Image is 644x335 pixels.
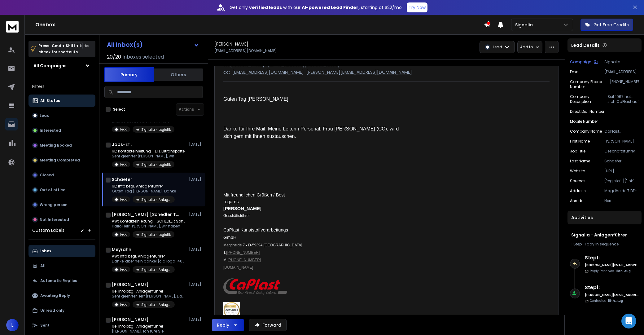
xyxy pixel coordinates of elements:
[28,319,95,332] button: Sent
[604,60,639,64] p: Signalia - Anlagenführer
[38,43,89,55] p: Press to check for shortcuts.
[223,278,287,295] img: Bootstrap Caplast
[112,211,180,218] h1: [PERSON_NAME] [Schedler Transport-Logistik GmbH]
[112,254,186,259] p: AW: Info bzgl. Anlagenführer
[223,192,286,204] span: Mit freundlichen Grüßen / Best regards
[223,250,226,255] span: T:
[223,96,290,102] span: Guten Tag [PERSON_NAME],
[102,38,204,51] button: All Inbox(s)
[590,269,631,273] p: Reply Received
[223,243,302,247] span: Magdheide 7 ▪ D-59394 [GEOGRAPHIC_DATA]
[112,184,176,189] p: RE: Info bzgl. Anlagenführer
[230,4,402,11] p: Get only with our starting at $22/mo
[120,302,128,307] p: Lead
[249,319,287,331] button: Forward
[120,162,128,167] p: Lead
[40,202,68,207] p: Wrong person
[28,199,95,211] button: Wrong person
[141,162,171,167] p: Signalia - Logistik
[570,109,604,114] p: Direct Dial Number
[407,2,427,12] button: Try Now
[570,129,602,134] p: Company Name
[570,79,610,89] p: Company Phone Number
[570,149,585,154] p: Job Title
[154,68,203,82] button: Others
[28,95,95,107] button: All Status
[40,293,70,298] p: Awaiting Reply
[6,319,19,331] button: L
[141,127,171,132] p: Signalia - Logistik
[571,241,582,247] span: 1 Step
[40,128,61,133] p: Interested
[570,188,586,193] p: Address
[189,142,203,147] p: [DATE]
[302,4,360,11] strong: AI-powered Lead Finder,
[112,329,175,334] p: [PERSON_NAME], ich rufe Sie
[214,48,277,53] p: [EMAIL_ADDRESS][DOMAIN_NAME]
[112,189,176,194] p: Guten Tag [PERSON_NAME], Danke
[141,267,171,272] p: Signalia - Anlagenführer
[570,179,585,183] p: Sources
[28,109,95,122] button: Lead
[585,263,639,267] h6: [PERSON_NAME][EMAIL_ADDRESS][DOMAIN_NAME]
[33,63,67,69] h1: All Campaigns
[409,4,426,11] p: Try Now
[40,278,77,283] p: Automatic Replies
[567,211,642,224] div: Activities
[32,227,64,233] h3: Custom Labels
[28,124,95,137] button: Interested
[604,129,639,134] p: CaPlast Kunststoffverarbeitungs GmbH
[112,259,186,264] p: Danke, aber nein danke! [cid:logo_400_52034bab-be60-46b2-b5c6-2703f7928366.png] Neelsen
[120,127,128,132] p: Lead
[580,19,633,31] button: Get Free Credits
[141,197,171,202] p: Signalia - Anlagenführer
[40,113,50,118] p: Lead
[104,67,154,82] button: Primary
[608,298,623,303] span: 18th, Aug
[40,308,64,313] p: Unread only
[226,250,260,255] a: [PHONE_NUMBER]
[306,69,412,75] p: [PERSON_NAME][EMAIL_ADDRESS][DOMAIN_NAME]
[28,214,95,226] button: Not Interested
[223,265,253,270] a: [DOMAIN_NAME]
[217,322,229,328] div: Reply
[493,45,502,50] p: Lead
[570,94,607,104] p: Company description
[607,94,639,104] p: Seit 1967 hat sich CaPlast auf die hochwertige Beschichtung von unterschiedlichsten Trägermateria...
[112,294,186,299] p: Sehr geehrter Herr [PERSON_NAME], Danke
[141,232,171,237] p: Signalia - Logistik
[112,176,132,183] h1: Schaefer
[112,324,175,329] p: Re: Info bzgl. Anlagenführer
[122,53,164,61] h3: Inboxes selected
[223,126,400,139] span: Danke für Ihre Mail. Meine Leiterin Personal, Frau [PERSON_NAME] (CC), wird sich gern mit Ihnen a...
[6,21,19,33] img: logo
[570,60,591,64] p: Campaign
[223,214,250,218] span: Geschäftsführer
[212,319,244,331] button: Reply
[112,246,131,253] h1: Meyrahn
[571,232,638,238] h1: Signalia - Anlagenführer
[223,206,261,211] b: [PERSON_NAME]
[232,69,304,75] p: [EMAIL_ADDRESS][DOMAIN_NAME]
[40,249,51,253] p: Inbox
[28,154,95,166] button: Meeting Completed
[610,79,639,89] p: [PHONE_NUMBER]
[28,245,95,257] button: Inbox
[120,197,128,202] p: Lead
[28,275,95,287] button: Automatic Replies
[616,269,631,273] span: 18th, Aug
[112,154,185,159] p: Sehr geehrter [PERSON_NAME], wir
[112,141,132,148] h1: Jobs-ETL
[590,298,623,303] p: Contacted
[28,184,95,196] button: Out of office
[515,22,535,28] p: Signalia
[585,284,639,291] h6: Step 1 :
[112,289,186,294] p: Re: Info bzgl. Anlagenführer
[40,98,60,103] p: All Status
[189,177,203,182] p: [DATE]
[40,263,46,268] p: All
[40,187,65,192] p: Out of office
[28,169,95,181] button: Closed
[223,227,289,240] span: CaPlast Kunststoffverarbeitungs GmbH
[51,42,83,49] span: Cmd + Shift + k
